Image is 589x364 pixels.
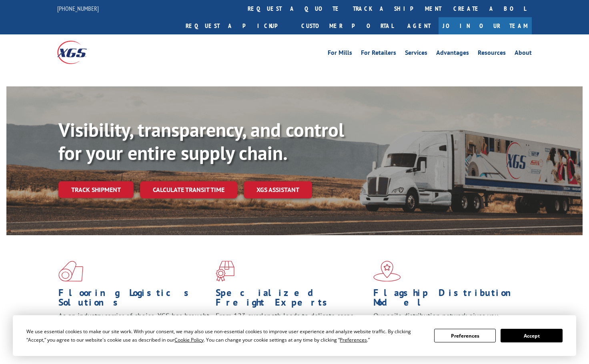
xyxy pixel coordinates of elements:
p: From 123 overlength loads to delicate cargo, our experienced staff knows the best way to move you... [216,311,367,347]
a: Advantages [436,50,469,58]
img: xgs-icon-focused-on-flooring-red [216,261,234,282]
a: Track shipment [58,181,134,198]
a: Customer Portal [295,17,399,34]
a: Services [405,50,427,58]
a: Calculate transit time [140,181,237,198]
h1: Flagship Distribution Model [373,288,525,311]
span: Preferences [340,336,367,343]
button: Preferences [434,329,496,342]
span: As an industry carrier of choice, XGS has brought innovation and dedication to flooring logistics... [58,311,209,340]
div: We use essential cookies to make our site work. With your consent, we may also use non-essential ... [26,327,425,344]
h1: Flooring Logistics Solutions [58,288,210,311]
button: Accept [501,329,562,342]
a: For Mills [328,50,352,58]
a: [PHONE_NUMBER] [57,4,99,12]
a: XGS ASSISTANT [244,181,312,198]
a: About [515,50,532,58]
img: xgs-icon-flagship-distribution-model-red [373,261,401,282]
span: Cookie Policy [174,336,204,343]
div: Cookie Consent Prompt [13,315,576,356]
span: Our agile distribution network gives you nationwide inventory management on demand. [373,311,521,330]
img: xgs-icon-total-supply-chain-intelligence-red [58,261,83,282]
a: Learn More > [216,347,315,356]
h1: Specialized Freight Experts [216,288,367,311]
a: Learn More > [58,347,158,356]
a: Join Our Team [439,17,532,34]
a: Agent [399,17,439,34]
b: Visibility, transparency, and control for your entire supply chain. [58,117,344,165]
a: Request a pickup [180,17,295,34]
a: Resources [478,50,506,58]
a: For Retailers [361,50,396,58]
